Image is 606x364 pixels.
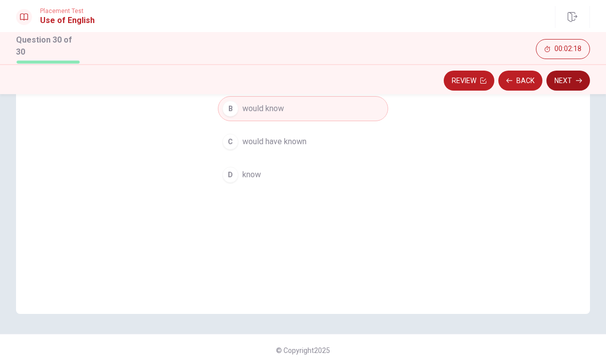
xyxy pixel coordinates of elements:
button: 00:02:18 [536,39,590,59]
button: Bwould know [218,96,388,121]
span: would know [242,103,284,115]
button: Dknow [218,162,388,187]
span: 00:02:18 [554,45,581,53]
h1: Use of English [40,15,95,27]
span: © Copyright 2025 [276,346,330,354]
button: Cwould have known [218,129,388,154]
span: know [242,169,261,181]
span: Placement Test [40,8,95,15]
div: C [222,134,238,150]
button: Back [498,71,542,91]
div: D [222,167,238,183]
div: B [222,101,238,117]
button: Next [546,71,590,91]
h1: Question 30 of 30 [16,34,80,58]
span: would have known [242,136,307,148]
button: Review [444,71,494,91]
